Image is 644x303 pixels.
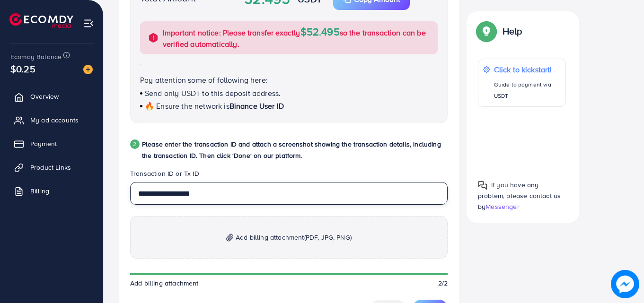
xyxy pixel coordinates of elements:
span: Ecomdy Balance [10,52,62,61]
p: Please enter the transaction ID and attach a screenshot showing the transaction details, includin... [142,139,448,161]
div: 2 [130,139,140,149]
p: Click to kickstart! [494,64,561,75]
img: menu [83,18,94,29]
span: If you have any problem, please contact us by [478,180,561,211]
p: Help [503,26,522,37]
img: logo [9,13,73,28]
a: Billing [7,182,96,200]
span: 2/2 [438,278,448,288]
img: image [83,65,93,74]
span: $52.495 [300,24,340,39]
span: $0.25 [10,62,35,76]
a: Payment [7,134,96,153]
span: (PDF, JPG, PNG) [304,233,352,242]
span: Binance User ID [229,101,284,111]
a: My ad accounts [7,111,96,130]
span: Add billing attachment [130,278,199,288]
span: My ad accounts [30,115,79,125]
legend: Transaction ID or Tx ID [130,169,448,182]
p: Pay attention some of following here: [140,74,438,86]
img: Popup guide [478,180,487,190]
span: Billing [30,186,49,196]
p: Important notice: Please transfer exactly so the transaction can be verified automatically. [163,26,432,50]
a: Product Links [7,158,96,177]
p: Guide to payment via USDT [494,79,561,102]
span: Product Links [30,163,71,172]
span: Messenger [485,202,519,211]
img: Popup guide [478,23,495,40]
span: Add billing attachment [236,232,352,243]
img: img [226,234,233,242]
span: Payment [30,139,57,148]
span: Overview [30,92,59,101]
img: alert [148,32,159,43]
a: Overview [7,87,96,106]
img: image [611,270,639,298]
span: 🔥 Ensure the network is [145,101,229,111]
p: Send only USDT to this deposit address. [140,87,438,99]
